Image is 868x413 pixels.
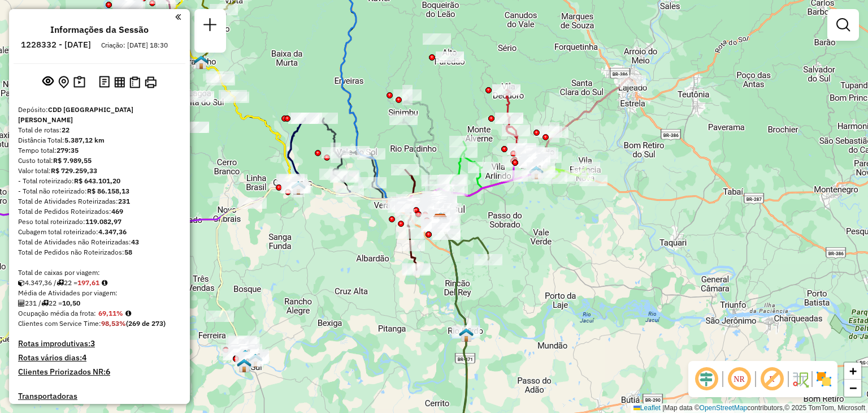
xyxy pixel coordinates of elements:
div: Criação: [DATE] 18:30 [97,40,172,50]
h4: Transportadoras [18,392,181,401]
strong: R$ 643.101,20 [74,177,120,185]
div: - Total não roteirizado: [18,186,181,196]
div: Atividade não roteirizada - EDACIR M. GRASEL e C [436,51,464,63]
button: Exibir sessão original [40,73,56,91]
div: Atividade não roteirizada - MARISANE GOMES [186,91,214,102]
strong: 5.387,12 km [64,136,105,144]
strong: 22 [62,126,70,134]
strong: 231 [118,197,130,205]
strong: 4 [82,352,86,363]
strong: R$ 7.989,55 [53,156,92,165]
a: OpenStreetMap [700,404,748,412]
strong: 4.347,36 [98,227,127,236]
button: Imprimir Rotas [142,74,159,91]
h4: Clientes Priorizados NR: [18,367,181,377]
a: Exibir filtros [832,14,854,36]
img: Cachoeira do Sul [237,358,251,373]
img: Exibir/Ocultar setores [815,370,833,388]
div: 4.347,36 / 22 = [18,278,181,288]
button: Centralizar mapa no depósito ou ponto de apoio [56,74,71,91]
span: Clientes com Service Time: [18,319,101,328]
div: Distância Total: [18,135,181,145]
a: Zoom out [844,380,861,397]
div: Valor total: [18,166,181,176]
div: Total de Pedidos não Roteirizados: [18,247,181,257]
div: Peso total roteirizado: [18,217,181,227]
em: Média calculada utilizando a maior ocupação (%Peso ou %Cubagem) de cada rota da sessão. Rotas cro... [125,310,131,317]
strong: 3 [90,338,95,349]
img: Santa Cruz FAD [433,212,448,226]
div: Média de Atividades por viagem: [18,288,181,298]
div: Atividade não roteirizada - RODRIGO BERNARDI 039 [219,90,247,101]
strong: 10,50 [62,299,80,307]
div: Atividade não roteirizada - MINIMERCADO SIMAO RE [221,92,249,103]
img: CDD Santa Cruz do Sul [433,213,448,228]
img: Sobradinho [194,55,209,70]
strong: R$ 729.259,33 [51,166,97,175]
img: Venâncio Aires [529,165,544,180]
a: Zoom in [844,363,861,380]
h4: Rotas vários dias: [18,353,181,363]
h4: Informações da Sessão [50,24,149,35]
strong: 469 [111,207,123,216]
div: Map data © contributors,© 2025 TomTom, Microsoft [631,403,868,413]
strong: CDD [GEOGRAPHIC_DATA][PERSON_NAME] [18,105,133,124]
div: Total de caixas por viagem: [18,268,181,278]
strong: 197,61 [77,278,99,287]
span: − [849,381,857,395]
i: Total de Atividades [18,300,25,307]
a: Nova sessão e pesquisa [199,14,222,39]
strong: 69,11% [98,309,123,317]
strong: 119.082,97 [85,217,121,226]
div: Atividade não roteirizada - MARCELINO LAURO BERN [181,122,209,133]
span: + [849,364,857,378]
span: Ocultar NR [726,365,753,393]
a: Clique aqui para minimizar o painel [175,10,181,23]
div: Total de Atividades Roteirizadas: [18,196,181,206]
strong: 6 [106,367,110,377]
h6: 1228332 - [DATE] [21,40,91,50]
strong: 58 [124,248,132,256]
strong: 279:35 [57,146,79,154]
i: Total de rotas [41,300,49,307]
div: Tempo total: [18,145,181,156]
div: Cubagem total roteirizado: [18,227,181,237]
a: Leaflet [633,404,661,412]
span: Exibir rótulo [758,365,785,393]
div: Total de rotas: [18,125,181,135]
div: 231 / 22 = [18,298,181,308]
strong: (269 de 273) [126,319,166,328]
span: Ocupação média da frota: [18,309,96,317]
div: Atividade não roteirizada - CASA DE CARNES SERRA [206,71,234,83]
h4: Rotas improdutivas: [18,339,181,349]
strong: 43 [131,238,139,246]
img: Fluxo de ruas [791,370,809,388]
span: | [662,404,664,412]
button: Painel de Sugestão [71,74,88,91]
div: Depósito: [18,105,181,125]
strong: 98,53% [101,319,126,328]
img: Candelária [291,180,306,195]
div: - Total roteirizado: [18,176,181,186]
div: Total de Pedidos Roteirizados: [18,206,181,217]
i: Cubagem total roteirizado [18,279,25,286]
img: UDC Cachueira do Sul - ZUMPY [238,349,253,364]
span: Ocultar deslocamento [693,365,720,393]
i: Total de rotas [57,279,64,286]
img: FAD Santa Cruz do Sul- Cachoeira [248,353,263,368]
div: Atividade não roteirizada - ROSANE BECHERT [423,33,451,45]
img: Rio Pardo [459,328,474,342]
i: Meta Caixas/viagem: 212,48 Diferença: -14,87 [102,279,107,286]
div: Total de Atividades não Roteirizadas: [18,237,181,247]
strong: R$ 86.158,13 [87,187,129,195]
div: Atividade não roteirizada - LANCHERIA E BAR DEVINO LANCHES LTDA [207,74,235,85]
button: Visualizar relatório de Roteirização [112,74,127,89]
button: Logs desbloquear sessão [97,74,112,91]
div: Custo total: [18,156,181,166]
button: Visualizar Romaneio [127,74,142,91]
